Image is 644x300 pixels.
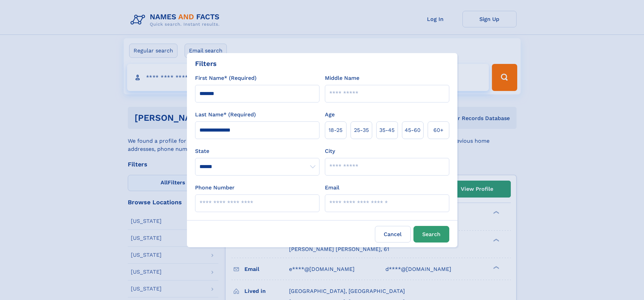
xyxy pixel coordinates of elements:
[329,126,342,134] span: 18‑25
[325,74,359,82] label: Middle Name
[413,226,449,243] button: Search
[405,126,421,134] span: 45‑60
[195,184,235,192] label: Phone Number
[325,111,335,119] label: Age
[325,147,335,155] label: City
[195,111,256,119] label: Last Name* (Required)
[195,74,257,82] label: First Name* (Required)
[379,126,395,134] span: 35‑45
[195,59,217,69] div: Filters
[433,126,444,134] span: 60+
[325,184,339,192] label: Email
[375,226,411,243] label: Cancel
[195,147,319,155] label: State
[354,126,369,134] span: 25‑35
